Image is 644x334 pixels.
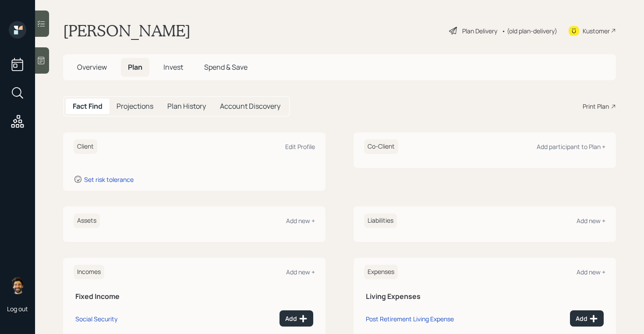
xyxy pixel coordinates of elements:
[7,305,28,313] div: Log out
[73,102,103,110] h5: Fact Find
[583,26,610,36] div: Kustomer
[462,26,497,36] div: Plan Delivery
[167,102,206,110] h5: Plan History
[84,175,134,184] div: Set risk tolerance
[74,265,104,279] h6: Incomes
[77,62,107,72] span: Overview
[74,213,100,228] h6: Assets
[163,62,183,72] span: Invest
[285,314,308,323] div: Add
[577,217,605,225] div: Add new +
[63,21,191,40] h1: [PERSON_NAME]
[75,292,313,301] h5: Fixed Income
[364,265,398,279] h6: Expenses
[9,277,26,294] img: eric-schwartz-headshot.png
[577,268,605,276] div: Add new +
[280,310,313,327] button: Add
[117,102,153,110] h5: Projections
[220,102,280,110] h5: Account Discovery
[537,142,605,151] div: Add participant to Plan +
[502,26,557,36] div: • (old plan-delivery)
[204,62,248,72] span: Spend & Save
[75,315,117,323] div: Social Security
[285,142,315,151] div: Edit Profile
[286,268,315,276] div: Add new +
[366,292,604,301] h5: Living Expenses
[128,62,142,72] span: Plan
[74,139,97,154] h6: Client
[366,315,454,323] div: Post Retirement Living Expense
[570,310,604,327] button: Add
[576,314,598,323] div: Add
[364,213,397,228] h6: Liabilities
[583,102,609,111] div: Print Plan
[364,139,398,154] h6: Co-Client
[286,217,315,225] div: Add new +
